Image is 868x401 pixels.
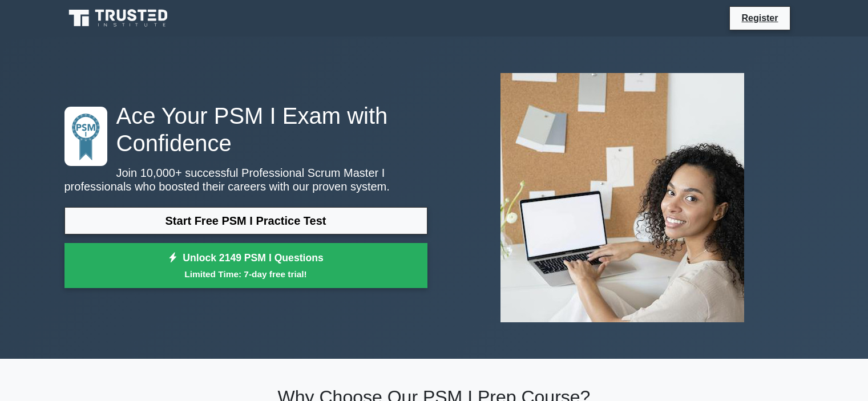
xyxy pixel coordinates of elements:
[64,102,427,157] h1: Ace Your PSM I Exam with Confidence
[64,166,427,193] p: Join 10,000+ successful Professional Scrum Master I professionals who boosted their careers with ...
[79,268,413,281] small: Limited Time: 7-day free trial!
[734,11,785,25] a: Register
[64,207,427,234] a: Start Free PSM I Practice Test
[64,243,427,289] a: Unlock 2149 PSM I QuestionsLimited Time: 7-day free trial!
